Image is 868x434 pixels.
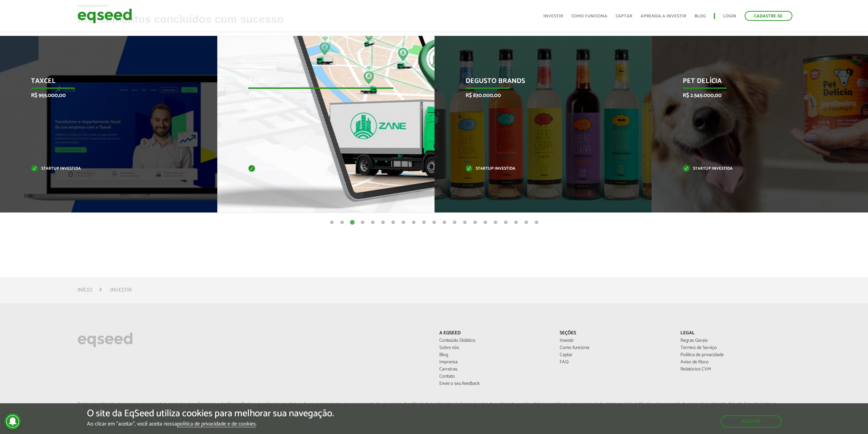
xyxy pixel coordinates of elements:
[380,219,386,226] button: 6 of 21
[461,219,468,226] button: 14 of 21
[31,77,176,89] p: Taxcel
[110,285,132,295] li: Investir
[680,367,790,372] a: Relatórios CVM
[560,331,670,336] p: Seções
[680,331,790,336] p: Legal
[439,338,549,343] a: Conteúdo Didático
[328,219,335,226] button: 1 of 21
[431,219,438,226] button: 11 of 21
[400,219,407,226] button: 8 of 21
[439,374,549,379] a: Contato
[680,360,790,365] a: Aviso de Risco
[31,92,176,99] p: R$ 955.000,00
[560,353,670,358] a: Captar
[87,421,334,427] p: Ao clicar em "aceitar", você aceita nossa .
[513,219,519,226] button: 19 of 21
[77,331,133,349] img: EqSeed Logo
[560,360,670,365] a: FAQ
[87,408,334,419] h5: O site da EqSeed utiliza cookies para melhorar sua navegação.
[410,219,417,226] button: 9 of 21
[77,7,132,25] img: EqSeed
[680,346,790,350] a: Termos de Serviço
[571,14,607,18] a: Como funciona
[683,92,828,99] p: R$ 2.545.000,00
[472,219,479,226] button: 15 of 21
[745,11,792,21] a: Cadastre-se
[439,331,549,336] p: A EqSeed
[349,219,356,226] button: 3 of 21
[641,14,686,18] a: Aprenda a investir
[439,381,549,386] a: Envie o seu feedback
[451,219,458,226] button: 13 of 21
[683,167,828,171] p: Startup investida
[723,14,736,18] a: Login
[390,219,397,226] button: 7 of 21
[369,219,376,226] button: 5 of 21
[560,346,670,350] a: Como funciona
[421,219,427,226] button: 10 of 21
[560,338,670,343] a: Investir
[339,219,345,226] button: 2 of 21
[359,219,366,226] button: 4 of 21
[523,219,530,226] button: 20 of 21
[543,14,563,18] a: Investir
[439,353,549,358] a: Blog
[248,77,393,89] p: Zane
[482,219,489,226] button: 16 of 21
[466,167,610,171] p: Startup investida
[439,360,549,365] a: Imprensa
[177,421,256,427] a: política de privacidade e de cookies
[466,92,610,99] p: R$ 830.000,00
[441,219,448,226] button: 12 of 21
[439,346,549,350] a: Sobre nós
[680,353,790,358] a: Política de privacidade
[492,219,499,226] button: 17 of 21
[721,415,781,428] button: Aceitar
[616,14,632,18] a: Captar
[502,219,509,226] button: 18 of 21
[694,14,706,18] a: Blog
[31,167,176,171] p: Startup investida
[439,367,549,372] a: Carreiras
[683,77,828,89] p: Pet Delícia
[680,338,790,343] a: Regras Gerais
[248,167,393,171] p: Startup investida
[533,219,540,226] button: 21 of 21
[77,288,92,293] a: Início
[466,77,610,89] p: Degusto Brands
[248,92,393,99] p: R$ 455.000,00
